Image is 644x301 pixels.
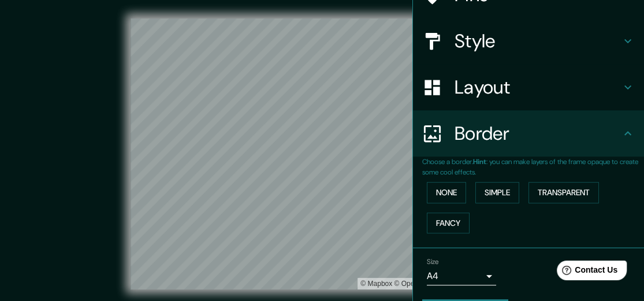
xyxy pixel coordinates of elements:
[131,18,513,289] canvas: Map
[455,76,621,99] h4: Layout
[427,257,439,267] label: Size
[394,280,450,288] a: OpenStreetMap
[413,18,644,64] div: Style
[475,182,519,203] button: Simple
[473,157,486,166] b: Hint
[413,64,644,110] div: Layout
[455,122,621,145] h4: Border
[413,110,644,157] div: Border
[360,280,392,288] a: Mapbox
[541,256,631,288] iframe: Help widget launcher
[427,267,496,285] div: A4
[427,182,466,203] button: None
[528,182,599,203] button: Transparent
[422,157,644,177] p: Choose a border. : you can make layers of the frame opaque to create some cool effects.
[427,213,470,234] button: Fancy
[455,29,621,53] h4: Style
